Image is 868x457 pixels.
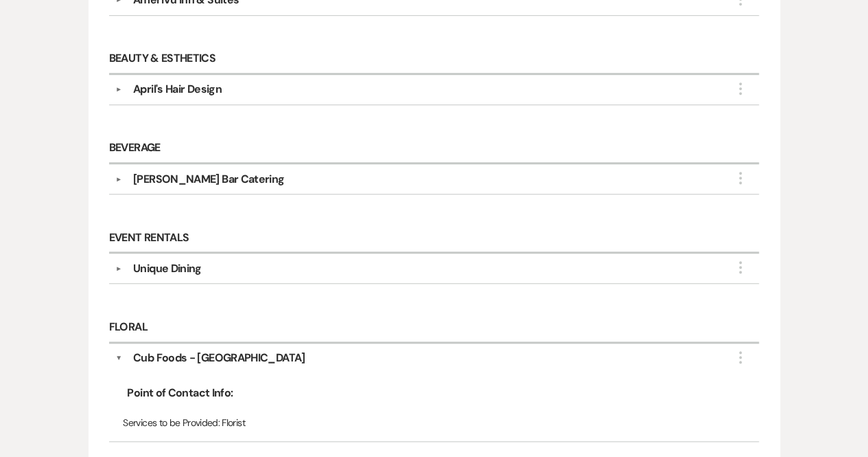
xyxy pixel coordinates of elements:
[109,134,760,164] h6: Beverage
[110,176,127,183] button: ▼
[109,313,760,343] h6: Floral
[133,81,222,98] div: April's Hair Design
[133,171,284,188] div: [PERSON_NAME] Bar Catering
[133,260,202,277] div: Unique Dining
[109,223,760,254] h6: Event Rentals
[123,416,220,429] span: Services to be Provided:
[110,86,127,93] button: ▼
[133,350,305,366] div: Cub Foods - [GEOGRAPHIC_DATA]
[110,265,127,272] button: ▼
[123,415,744,430] p: Florist
[109,45,760,75] h6: Beauty & Esthetics
[123,385,233,401] span: Point of Contact Info:
[115,350,122,366] button: ▼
